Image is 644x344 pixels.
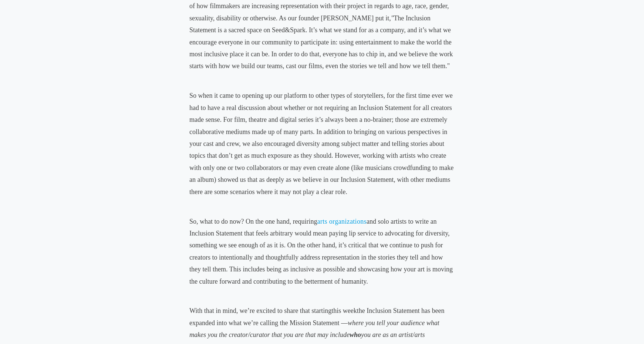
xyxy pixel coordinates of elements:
[350,331,361,338] strong: who
[391,14,394,22] span: "
[189,307,445,326] span: the Inclusion Statement has been expanded into what we’re calling the Mission Statement —
[189,92,454,195] span: So when it came to opening up our platform to other types of storytellers, for the first time eve...
[189,218,453,285] span: and solo artists to write an Inclusion Statement that feels arbitrary would mean paying lip servi...
[331,307,357,314] span: this week
[317,218,367,225] a: arts organizations
[189,307,331,314] span: With that in mind, we’re excited to share that starting
[189,14,453,70] span: The Inclusion Statement is a sacred space on Seed&Spark. It’s what we stand for as a company, and...
[189,218,317,225] span: So, what to do now? On the one hand, requiring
